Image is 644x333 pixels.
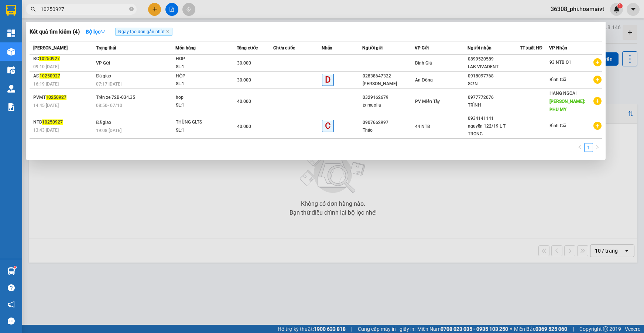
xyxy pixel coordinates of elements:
[322,45,332,51] span: Nhãn
[593,143,602,152] button: right
[42,119,63,125] span: 10250927
[575,143,584,152] button: left
[468,101,520,109] div: TRÌNH
[549,77,566,82] span: Bình Giã
[585,143,593,152] a: 1
[8,301,15,308] span: notification
[593,58,602,66] span: plus-circle
[237,77,251,83] span: 30.000
[363,119,414,126] div: 0907662997
[86,29,106,35] strong: Bộ lọc
[96,60,110,66] span: VP Gửi
[33,94,94,101] div: PVMT
[14,266,16,268] sup: 1
[362,45,383,51] span: Người gửi
[96,128,121,133] span: 19:08 [DATE]
[363,101,414,109] div: tx muoi a
[7,66,15,74] img: warehouse-icon
[593,97,602,105] span: plus-circle
[237,124,251,129] span: 40.000
[176,101,231,110] div: SL: 1
[273,45,295,51] span: Chưa cước
[237,99,251,104] span: 40.000
[468,115,520,122] div: 0934141141
[8,318,15,325] span: message
[7,30,15,37] img: dashboard-icon
[468,80,520,88] div: SƠN
[549,91,576,96] span: HANG NGOAI
[176,55,231,63] div: HOP
[33,118,94,126] div: NTB
[237,45,258,51] span: Tổng cước
[363,126,414,134] div: Thảo
[33,72,94,80] div: AĐ
[176,126,231,135] div: SL: 1
[96,120,111,125] span: Đã giao
[549,99,585,112] span: [PERSON_NAME]: PHU MY
[176,118,231,126] div: THÙNG GLTS
[584,143,593,152] li: 1
[96,95,135,100] span: Trên xe 72B-034.35
[96,73,111,79] span: Đã giao
[7,267,15,275] img: warehouse-icon
[322,74,334,86] span: D
[593,143,602,152] li: Next Page
[363,72,414,80] div: 02838647322
[30,28,80,36] h3: Kết quả tìm kiếm ( 4 )
[176,72,231,80] div: HỘP
[40,73,60,79] span: 10250927
[415,124,430,129] span: 44 NTB
[80,26,112,38] button: Bộ lọcdown
[363,80,414,88] div: [PERSON_NAME]
[415,99,440,104] span: PV Miền Tây
[549,123,566,128] span: Bình Giã
[8,284,15,291] span: question-circle
[176,80,231,88] div: SL: 1
[33,55,94,63] div: BG
[96,103,122,108] span: 08:50 - 07/10
[41,5,128,13] input: Tìm tên, số ĐT hoặc mã đơn
[575,143,584,152] li: Previous Page
[176,94,231,102] div: hop
[33,81,59,87] span: 16:19 [DATE]
[7,48,15,56] img: warehouse-icon
[31,7,36,12] span: search
[166,30,169,34] span: close
[578,145,582,149] span: left
[33,128,59,133] span: 13:43 [DATE]
[468,72,520,80] div: 0918097768
[96,81,121,87] span: 07:17 [DATE]
[237,60,251,66] span: 30.000
[322,120,334,132] span: C
[363,94,414,101] div: 0329162679
[176,63,231,71] div: SL: 1
[593,76,602,84] span: plus-circle
[468,55,520,63] div: 0899520589
[96,45,116,51] span: Trạng thái
[6,5,16,16] img: logo-vxr
[468,122,520,138] div: nguyễn 122/19 L T TRONG
[33,103,59,108] span: 14:45 [DATE]
[100,29,106,34] span: down
[33,45,68,51] span: [PERSON_NAME]
[415,60,432,66] span: Bình Giã
[129,7,134,11] span: close-circle
[46,95,66,100] span: 10250927
[115,28,172,36] span: Ngày tạo đơn gần nhất
[415,45,429,51] span: VP Gửi
[467,45,491,51] span: Người nhận
[129,6,134,13] span: close-circle
[549,60,571,65] span: 93 NTB Q1
[7,103,15,111] img: solution-icon
[468,94,520,101] div: 0977772076
[7,85,15,93] img: warehouse-icon
[415,77,433,83] span: An Đông
[593,122,602,130] span: plus-circle
[468,63,520,71] div: LAB VIVADENT
[39,56,60,61] span: 10250927
[595,145,600,149] span: right
[33,64,59,69] span: 09:10 [DATE]
[175,45,196,51] span: Món hàng
[520,45,542,51] span: TT xuất HĐ
[549,45,567,51] span: VP Nhận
